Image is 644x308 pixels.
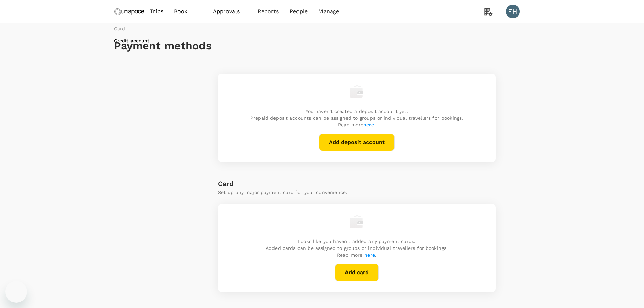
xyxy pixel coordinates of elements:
[290,7,308,16] span: People
[319,134,395,151] button: Add deposit account
[5,281,27,303] iframe: Button to launch messaging window
[218,178,496,189] h6: Card
[213,7,247,16] span: Approvals
[318,7,339,16] span: Manage
[114,40,530,52] h1: Payment methods
[174,7,188,16] span: Book
[258,7,279,16] span: Reports
[114,37,153,44] li: Credit account
[218,189,496,196] p: Set up any major payment card for your convenience.
[350,85,363,98] img: empty
[250,108,463,128] p: You haven't created a deposit account yet. Prepaid deposit accounts can be assigned to groups or ...
[335,264,379,281] button: Add card
[114,4,145,19] img: Unispace
[266,238,448,258] p: Looks like you haven't added any payment cards. Added cards can be assigned to groups or individu...
[506,5,520,18] div: FH
[150,7,163,16] span: Trips
[114,25,153,32] li: Card
[363,122,374,127] a: here
[364,252,375,258] a: here
[350,215,363,228] img: empty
